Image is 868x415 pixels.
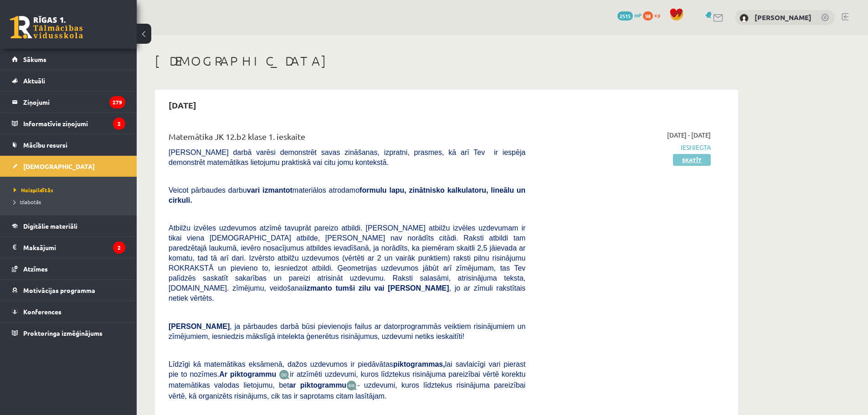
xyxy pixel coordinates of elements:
a: Maksājumi2 [12,237,125,258]
span: Atbilžu izvēles uzdevumos atzīmē tavuprāt pareizo atbildi. [PERSON_NAME] atbilžu izvēles uzdevuma... [169,224,525,302]
span: Digitālie materiāli [23,222,77,230]
span: 98 [643,11,653,20]
legend: Informatīvie ziņojumi [23,113,125,134]
span: , ja pārbaudes darbā būsi pievienojis failus ar datorprogrammās veiktiem risinājumiem un zīmējumi... [169,323,525,340]
legend: Ziņojumi [23,92,125,113]
i: 2 [113,241,125,254]
span: ir atzīmēti uzdevumi, kuros līdztekus risinājuma pareizībai vērtē korektu matemātikas valodas lie... [169,370,525,389]
i: 2 [113,118,125,130]
span: Līdzīgi kā matemātikas eksāmenā, dažos uzdevumos ir piedāvātas lai savlaicīgi vari pierast pie to... [169,360,525,378]
img: wKvN42sLe3LLwAAAABJRU5ErkJggg== [346,380,357,391]
img: JfuEzvunn4EvwAAAAASUVORK5CYII= [279,369,290,380]
span: Proktoringa izmēģinājums [23,329,103,337]
span: Sākums [23,55,46,63]
span: [PERSON_NAME] [169,323,230,330]
b: tumši zilu vai [PERSON_NAME] [335,284,449,292]
a: Rīgas 1. Tālmācības vidusskola [10,16,83,39]
span: Konferences [23,307,62,316]
span: Aktuāli [23,77,45,85]
img: Aleksandrs Kazakevičs [740,14,749,23]
b: formulu lapu, zinātnisko kalkulatoru, lineālu un cirkuli. [169,186,525,204]
span: [PERSON_NAME] darbā varēsi demonstrēt savas zināšanas, izpratni, prasmes, kā arī Tev ir iespēja d... [169,149,525,166]
a: 2515 mP [617,11,642,19]
span: Iesniegta [539,143,711,152]
a: [PERSON_NAME] [755,13,812,22]
i: 279 [109,96,125,108]
b: vari izmantot [247,186,293,194]
span: Neizpildītās [14,186,53,194]
a: 98 xp [643,11,665,19]
a: Aktuāli [12,70,125,91]
a: Atzīmes [12,258,125,279]
a: Proktoringa izmēģinājums [12,323,125,343]
span: Veicot pārbaudes darbu materiālos atrodamo [169,186,525,204]
a: Digitālie materiāli [12,215,125,236]
a: Motivācijas programma [12,280,125,301]
h1: [DEMOGRAPHIC_DATA] [155,53,738,69]
a: Izlabotās [14,198,128,206]
legend: Maksājumi [23,237,125,258]
span: Izlabotās [14,198,41,205]
span: [DEMOGRAPHIC_DATA] [23,162,95,170]
a: Sākums [12,49,125,70]
b: Ar piktogrammu [219,370,276,378]
span: mP [634,11,642,19]
span: Motivācijas programma [23,286,95,294]
a: Mācību resursi [12,134,125,155]
span: Mācību resursi [23,141,67,149]
div: Matemātika JK 12.b2 klase 1. ieskaite [169,130,525,147]
b: ar piktogrammu [289,381,346,389]
b: izmanto [304,284,332,292]
a: Skatīt [673,154,711,166]
span: 2515 [617,11,633,20]
a: Ziņojumi279 [12,92,125,113]
b: piktogrammas, [393,360,445,368]
span: Atzīmes [23,265,48,273]
a: [DEMOGRAPHIC_DATA] [12,156,125,177]
h2: [DATE] [159,94,205,116]
a: Konferences [12,301,125,322]
span: xp [654,11,660,19]
a: Neizpildītās [14,186,128,194]
a: Informatīvie ziņojumi2 [12,113,125,134]
span: [DATE] - [DATE] [667,130,711,140]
